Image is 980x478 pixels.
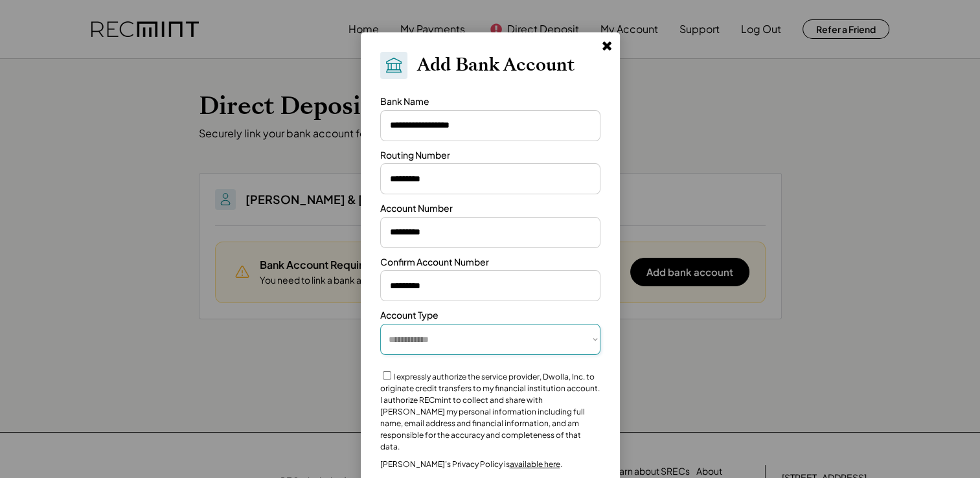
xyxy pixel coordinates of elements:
[380,95,429,108] div: Bank Name
[380,309,439,322] div: Account Type
[380,149,450,162] div: Routing Number
[380,372,600,451] label: I expressly authorize the service provider, Dwolla, Inc. to originate credit transfers to my fina...
[380,256,489,269] div: Confirm Account Number
[380,459,562,470] div: [PERSON_NAME]’s Privacy Policy is .
[510,459,560,469] a: available here
[380,202,453,215] div: Account Number
[417,54,575,76] h2: Add Bank Account
[384,56,404,75] img: Bank.svg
